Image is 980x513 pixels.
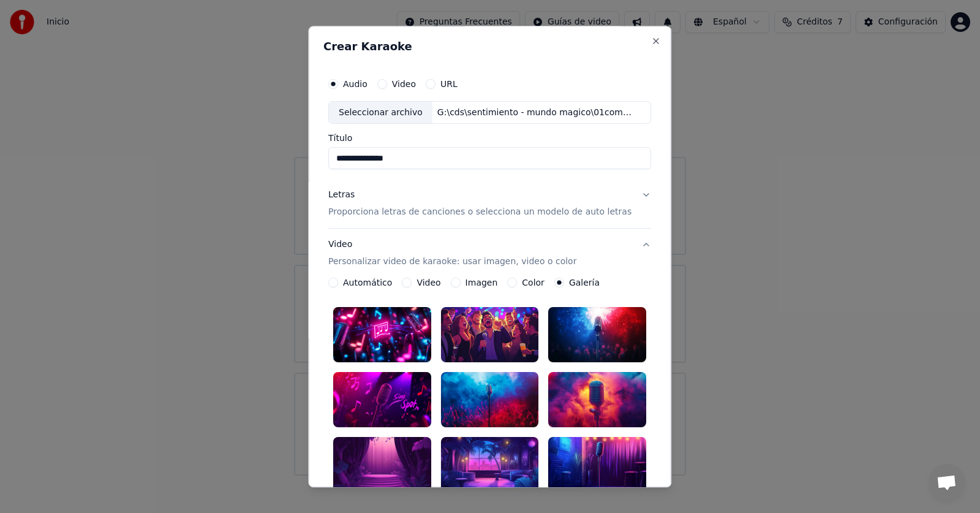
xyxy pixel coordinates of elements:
[328,256,576,268] p: Personalizar video de karaoke: usar imagen, video o color
[328,180,651,229] button: LetrasProporciona letras de canciones o selecciona un modelo de auto letras
[440,80,458,88] label: URL
[432,107,641,119] div: G:\cds\sentimiento - mundo magico\01como un quijote.mp3
[328,207,631,219] p: Proporciona letras de canciones o selecciona un modelo de auto letras
[329,102,432,124] div: Seleccionar archivo
[328,189,355,202] div: Letras
[466,279,498,287] label: Imagen
[392,80,416,88] label: Video
[328,229,651,278] button: VideoPersonalizar video de karaoke: usar imagen, video o color
[343,80,367,88] label: Audio
[343,279,392,287] label: Automático
[569,279,600,287] label: Galería
[328,134,651,143] label: Título
[323,41,656,52] h2: Crear Karaoke
[328,239,576,268] div: Video
[522,279,545,287] label: Color
[417,279,441,287] label: Video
